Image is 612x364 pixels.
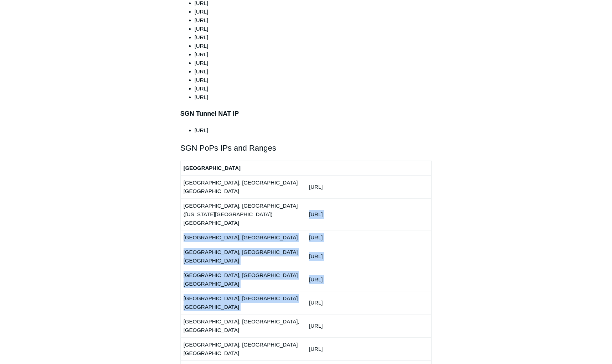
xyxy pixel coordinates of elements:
td: [URL] [306,337,431,360]
strong: [GEOGRAPHIC_DATA] [184,165,241,171]
td: [GEOGRAPHIC_DATA], [GEOGRAPHIC_DATA], [GEOGRAPHIC_DATA] [180,314,306,337]
li: [URL] [195,93,432,102]
span: [URL] [195,68,208,74]
td: [GEOGRAPHIC_DATA], [GEOGRAPHIC_DATA] [GEOGRAPHIC_DATA] [180,291,306,314]
td: [URL] [306,198,431,230]
span: [URL] [195,85,208,92]
li: [URL] [195,126,432,135]
li: [URL] [195,25,432,33]
td: [GEOGRAPHIC_DATA], [GEOGRAPHIC_DATA] [180,230,306,245]
td: [GEOGRAPHIC_DATA], [GEOGRAPHIC_DATA] ([US_STATE][GEOGRAPHIC_DATA]) [GEOGRAPHIC_DATA] [180,198,306,230]
li: [URL] [195,16,432,25]
td: [URL] [306,175,431,198]
td: [URL] [306,230,431,245]
td: [URL] [306,291,431,314]
li: [URL] [195,7,432,16]
span: [URL] [195,51,208,57]
td: [GEOGRAPHIC_DATA], [GEOGRAPHIC_DATA] [GEOGRAPHIC_DATA] [180,245,306,268]
h3: SGN Tunnel NAT IP [180,109,432,119]
td: [URL] [306,268,431,291]
td: [GEOGRAPHIC_DATA], [GEOGRAPHIC_DATA] [GEOGRAPHIC_DATA] [180,175,306,198]
td: [GEOGRAPHIC_DATA], [GEOGRAPHIC_DATA] [GEOGRAPHIC_DATA] [180,268,306,291]
td: [URL] [306,314,431,337]
span: [URL] [195,77,208,83]
span: [URL] [195,60,208,66]
li: [URL] [195,33,432,42]
td: [URL] [306,245,431,268]
li: [URL] [195,42,432,50]
td: [GEOGRAPHIC_DATA], [GEOGRAPHIC_DATA] [GEOGRAPHIC_DATA] [180,337,306,360]
h2: SGN PoPs IPs and Ranges [180,142,432,154]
